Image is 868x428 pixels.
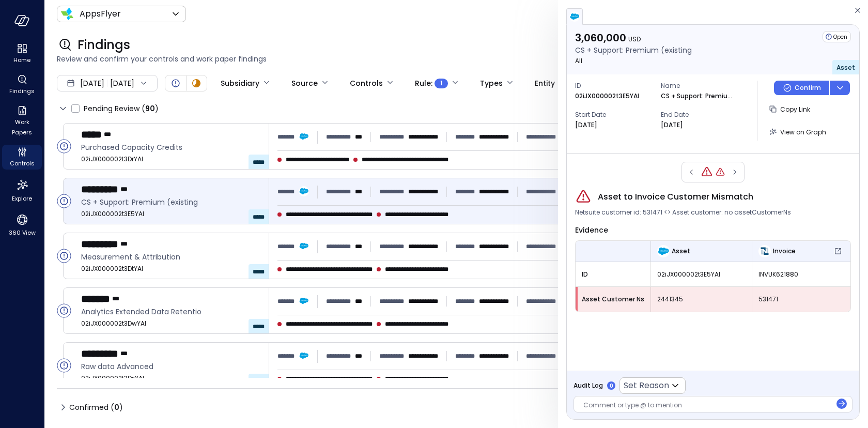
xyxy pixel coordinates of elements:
[81,142,260,153] span: Purchased Capacity Credits
[574,380,603,391] span: Audit Log
[114,402,119,412] span: 0
[836,63,855,72] span: Asset
[582,294,644,304] span: Asset Customer Ns
[774,81,850,95] div: Button group with a nested menu
[12,193,32,204] span: Explore
[142,103,159,114] div: ( )
[9,86,35,96] span: Findings
[81,264,260,274] span: 02iJX000002t3DtYAI
[780,105,810,114] span: Copy Link
[780,128,826,136] span: View on Graph
[350,74,383,92] div: Controls
[80,78,104,89] span: [DATE]
[657,294,746,304] span: 2441345
[57,53,856,65] span: Review and confirm your controls and work paper findings
[569,11,580,22] img: salesforce
[57,139,71,154] div: Open
[535,74,555,92] div: Entity
[657,245,670,257] img: Asset
[758,294,844,304] span: 531471
[84,100,159,117] span: Pending Review
[575,91,639,101] p: 02iJX000002t3E5YAI
[81,306,260,317] span: Analytics Extended Data Retentio
[169,77,182,89] div: Open
[2,176,42,205] div: Explore
[111,402,123,413] div: ( )
[80,8,121,20] p: AppsFlyer
[575,81,653,91] span: ID
[291,74,318,92] div: Source
[2,145,42,170] div: Controls
[415,74,448,92] div: Rule :
[575,31,692,44] p: 3,060,000
[575,207,791,218] span: Netsuite customer id: 531471 <> Asset customer: no assetCustomerNs
[61,8,73,20] img: Icon
[661,110,738,120] span: End Date
[2,211,42,239] div: 360 View
[715,167,725,177] div: Asset Without Opportunity
[795,83,821,93] p: Confirm
[81,196,260,208] span: CS + Support: Premium (existing
[9,227,36,238] span: 360 View
[829,81,850,95] button: dropdown-icon-button
[701,166,713,178] div: Asset to Invoice Customer Mismatch
[81,209,260,219] span: 02iJX000002t3E5YAI
[661,91,733,101] p: CS + Support: Premium (existing
[2,103,42,139] div: Work Papers
[440,78,443,88] span: 1
[758,269,844,280] span: INVUK621880
[69,399,123,416] span: Confirmed
[81,373,260,384] span: 02iJX000002t3DxYAI
[10,158,35,169] span: Controls
[661,120,683,130] p: [DATE]
[221,74,259,92] div: Subsidiary
[575,56,692,66] p: All
[145,103,155,114] span: 90
[57,194,71,208] div: Open
[81,361,260,372] span: Raw data Advanced
[6,117,38,137] span: Work Papers
[13,55,30,65] span: Home
[598,191,753,203] span: Asset to Invoice Customer Mismatch
[575,110,653,120] span: Start Date
[628,35,641,43] span: USD
[57,249,71,263] div: Open
[81,318,260,329] span: 02iJX000002t3DwYAI
[657,269,746,280] span: 02iJX000002t3E5YAI
[766,123,830,141] button: View on Graph
[823,31,851,42] div: Open
[575,120,597,130] p: [DATE]
[480,74,503,92] div: Types
[582,269,644,280] span: ID
[78,37,130,53] span: Findings
[758,245,771,257] img: Invoice
[57,303,71,318] div: Open
[773,246,796,256] span: Invoice
[81,154,260,164] span: 02iJX000002t3DrYAI
[190,77,203,89] div: In Progress
[766,100,814,118] button: Copy Link
[672,246,690,256] span: Asset
[575,44,692,56] p: CS + Support: Premium (existing
[575,225,608,235] span: Evidence
[81,251,260,263] span: Measurement & Attribution
[774,81,829,95] button: Confirm
[661,81,738,91] span: Name
[610,382,613,390] p: 0
[2,41,42,66] div: Home
[2,72,42,97] div: Findings
[624,379,669,392] p: Set Reason
[57,358,71,373] div: Open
